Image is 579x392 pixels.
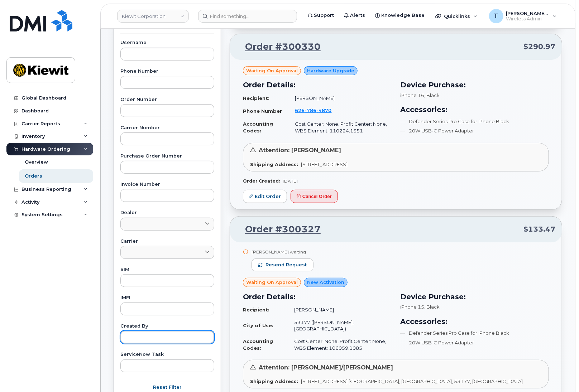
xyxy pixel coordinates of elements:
strong: Order Created: [243,178,280,184]
span: 786 [305,107,317,113]
div: [PERSON_NAME] waiting [252,249,314,255]
span: T [494,12,498,20]
a: 6267864870 [295,107,340,113]
button: Resend request [252,258,314,271]
label: Carrier Number [120,126,214,130]
span: iPhone 15 [400,304,424,310]
span: 626 [295,107,332,113]
label: IMEI [120,296,214,300]
div: Taylor.Neely [484,9,562,23]
td: Cost Center: None, Profit Center: None, WBS Element: 110224.1551 [289,118,392,137]
span: [STREET_ADDRESS] [GEOGRAPHIC_DATA], [GEOGRAPHIC_DATA], 53177, [GEOGRAPHIC_DATA] [301,378,523,384]
label: Purchase Order Number [120,154,214,159]
a: Kiewit Corporation [117,10,189,23]
span: Wireless Admin [506,16,549,22]
span: $133.47 [523,224,555,234]
span: Support [314,12,334,19]
td: 53177 ([PERSON_NAME], [GEOGRAPHIC_DATA]) [288,316,392,335]
span: 4870 [317,107,332,113]
span: Hardware Upgrade [307,67,354,74]
span: iPhone 16 [400,92,424,98]
label: Created By [120,324,214,329]
span: Waiting On Approval [246,279,298,286]
span: [PERSON_NAME].[PERSON_NAME] [506,10,549,16]
a: Order #300330 [236,40,321,53]
label: SIM [120,267,214,272]
span: Alerts [350,12,365,19]
span: $290.97 [523,42,555,52]
span: Attention: [PERSON_NAME] [259,147,341,154]
li: 20W USB-C Power Adapter [400,127,549,134]
a: Edit Order [243,190,287,203]
h3: Device Purchase: [400,291,549,302]
strong: Accounting Codes: [243,338,273,351]
label: Invoice Number [120,182,214,187]
span: Waiting On Approval [246,67,298,74]
strong: City of Use: [243,323,273,328]
strong: Recipient: [243,95,269,101]
label: Order Number [120,97,214,102]
span: Resend request [265,262,307,268]
span: Knowledge Base [381,12,425,19]
label: Phone Number [120,69,214,74]
strong: Phone Number [243,108,282,114]
h3: Accessories: [400,104,549,115]
span: , Black [424,92,440,98]
li: 20W USB-C Power Adapter [400,339,549,346]
td: [PERSON_NAME] [288,304,392,316]
a: Alerts [339,8,370,23]
input: Find something... [198,10,297,23]
iframe: Messenger Launcher [548,361,574,387]
li: Defender Series Pro Case for iPhone Black [400,118,549,125]
span: New Activation [307,279,344,286]
label: Dealer [120,210,214,215]
span: Attention: [PERSON_NAME]/[PERSON_NAME] [259,364,393,371]
span: Reset Filter [153,384,182,391]
h3: Accessories: [400,316,549,327]
span: [DATE] [283,178,298,184]
strong: Recipient: [243,307,269,313]
td: Cost Center: None, Profit Center: None, WBS Element: 106059.1085 [288,335,392,354]
td: [PERSON_NAME] [289,92,392,105]
h3: Order Details: [243,79,392,90]
h3: Order Details: [243,291,392,302]
a: Order #300327 [236,223,321,236]
label: ServiceNow Task [120,352,214,357]
strong: Accounting Codes: [243,121,273,134]
label: Carrier [120,239,214,244]
label: Username [120,40,214,45]
strong: Shipping Address: [250,378,298,384]
button: Cancel Order [291,190,338,203]
a: Support [303,8,339,23]
span: Quicklinks [444,13,470,19]
h3: Device Purchase: [400,79,549,90]
div: Quicklinks [430,9,483,23]
span: , Black [424,304,440,310]
li: Defender Series Pro Case for iPhone Black [400,330,549,337]
strong: Shipping Address: [250,161,298,167]
span: [STREET_ADDRESS] [301,161,348,167]
a: Knowledge Base [370,8,430,23]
